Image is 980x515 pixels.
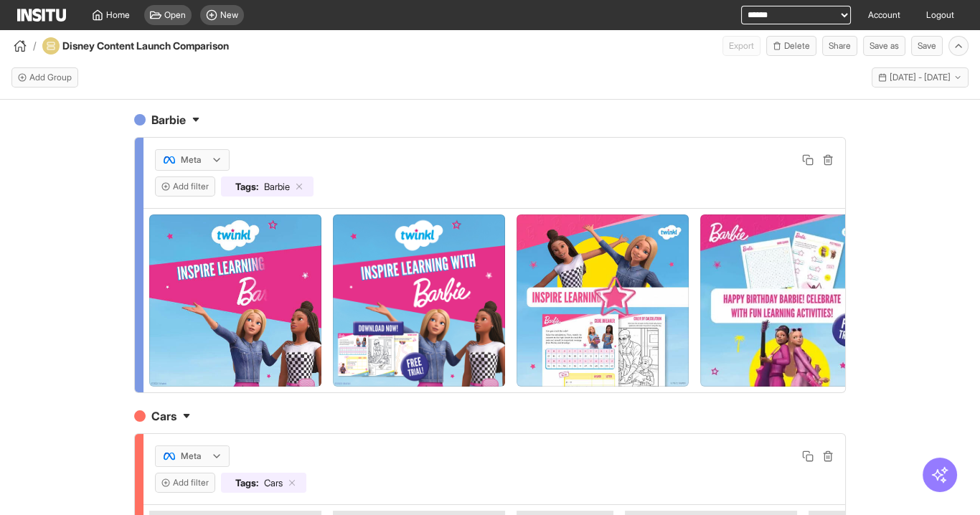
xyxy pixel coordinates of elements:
button: Export [722,36,760,56]
h4: Cars [134,407,846,425]
span: [DATE] - [DATE] [890,72,951,83]
span: Open [164,9,186,21]
button: Share [822,36,857,56]
div: Tags:Cars [221,473,306,493]
button: / [11,37,37,55]
span: Home [106,9,130,21]
span: / [33,39,37,53]
span: Can currently only export from Insights reports. [722,36,760,56]
h4: Disney Content Launch Comparison [62,39,268,53]
div: Tags:Barbie [221,176,314,197]
button: Add filter [155,176,215,197]
button: Add filter [155,473,215,493]
img: nlo8fojd4axsxh0imzsd [333,214,505,387]
img: Logo [17,9,66,22]
button: Delete [766,36,816,56]
span: Cars [264,477,283,488]
span: Tags : [235,477,258,488]
span: Tags : [235,181,258,192]
button: Save as [863,36,905,56]
button: Save [911,36,943,56]
div: Disney Content Launch Comparison [42,37,268,55]
span: Barbie [264,181,290,192]
button: [DATE] - [DATE] [872,67,969,88]
span: New [220,9,238,21]
h4: Barbie [134,111,846,128]
button: Add Group [11,67,78,88]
